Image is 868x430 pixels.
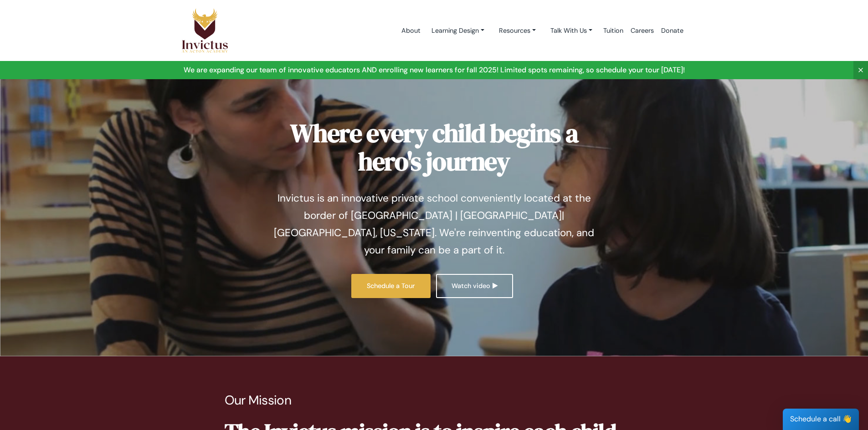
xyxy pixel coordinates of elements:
[268,190,601,259] p: Invictus is an innovative private school conveniently located at the border of [GEOGRAPHIC_DATA] ...
[543,22,600,39] a: Talk With Us
[181,8,229,53] img: Logo
[783,409,859,430] div: Schedule a call 👋
[424,22,492,39] a: Learning Design
[351,274,431,298] a: Schedule a Tour
[657,11,687,50] a: Donate
[398,11,424,50] a: About
[225,393,644,408] p: Our Mission
[492,22,543,39] a: Resources
[627,11,657,50] a: Careers
[600,11,627,50] a: Tuition
[268,119,601,175] h1: Where every child begins a hero's journey
[436,274,513,298] a: Watch video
